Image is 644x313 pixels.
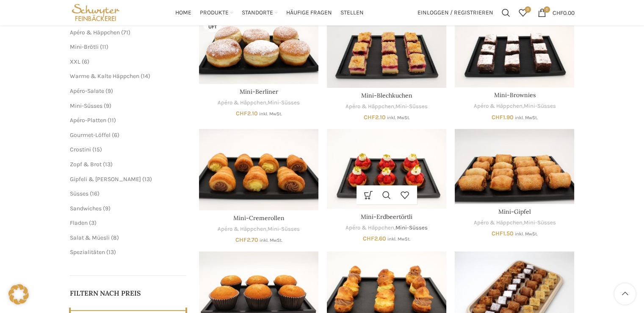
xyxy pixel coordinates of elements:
small: inkl. MwSt. [515,231,538,237]
a: Mini-Cremerollen [199,129,318,210]
a: Sandwiches [70,205,102,212]
span: 3 [91,219,94,226]
span: CHF [236,110,247,117]
a: Apéro & Häppchen [345,224,394,232]
a: Mini-Blechkuchen [361,92,412,99]
a: Fladen [70,219,88,226]
a: Mini-Berliner [240,88,278,95]
span: Apéro & Häppchen [70,29,120,36]
span: CHF [363,235,374,242]
div: , [455,219,574,227]
a: Apéro & Häppchen [218,99,266,107]
span: XXL [70,58,80,65]
span: Gipfeli & [PERSON_NAME] [70,176,141,183]
span: CHF [364,114,375,121]
span: 13 [108,249,114,256]
a: 0 [514,4,531,21]
bdi: 2.10 [364,114,386,121]
a: Apéro & Häppchen [473,102,522,110]
a: Warme & Kalte Häppchen [70,73,139,80]
span: 9 [108,87,111,95]
small: inkl. MwSt. [515,115,538,120]
bdi: 1.90 [492,114,514,121]
a: Zopf & Brot [70,161,102,168]
h5: Filtern nach Preis [70,288,187,298]
a: Site logo [70,8,122,16]
a: Mini-Süsses [395,103,428,111]
span: Home [175,9,191,17]
a: Mini-Süsses [70,102,102,109]
a: Mini-Erdbeertörtli [327,129,446,209]
a: 0 CHF0.00 [533,4,579,21]
span: 9 [106,102,109,109]
a: Mini-Brownies [455,6,574,87]
span: CHF [492,230,503,237]
bdi: 1.50 [492,230,514,237]
span: Apéro-Platten [70,117,106,124]
span: CHF [492,114,503,121]
a: Süsses [70,190,88,197]
a: Mini-Brownies [494,91,535,99]
span: 11 [110,117,114,124]
span: 15 [94,146,100,153]
a: Stellen [340,4,364,21]
span: Salat & Müesli [70,234,110,241]
span: 13 [144,176,150,183]
a: Mini-Süsses [268,225,300,233]
div: , [455,102,574,110]
span: 11 [102,43,106,50]
span: Produkte [200,9,229,17]
a: In den Warenkorb legen: „Mini-Erdbeertörtli“ [359,185,378,204]
div: , [199,99,318,107]
a: Produkte [200,4,233,21]
span: Standorte [242,9,273,17]
small: inkl. MwSt. [259,111,282,117]
span: 6 [114,131,117,139]
a: Mini-Süsses [523,102,556,110]
div: , [199,225,318,233]
div: Meine Wunschliste [514,4,531,21]
a: Standorte [242,4,278,21]
a: Apéro-Salate [70,87,104,95]
a: Mini-Brötli [70,43,99,50]
small: inkl. MwSt. [387,115,410,120]
span: Häufige Fragen [286,9,332,17]
span: 9 [105,205,108,212]
a: Mini-Berliner [199,6,318,84]
span: 13 [105,161,111,168]
span: Einloggen / Registrieren [417,10,493,16]
a: Häufige Fragen [286,4,332,21]
a: Mini-Gipfel [455,129,574,204]
a: Gourmet-Löffel [70,131,111,139]
a: Apéro & Häppchen [345,103,394,111]
a: Home [175,4,191,21]
a: Scroll to top button [614,283,636,305]
a: Apéro & Häppchen [218,225,266,233]
a: Suchen [498,4,514,21]
a: Mini-Süsses [523,219,556,227]
a: Schnellansicht [378,185,396,204]
div: Main navigation [126,4,413,21]
span: 16 [92,190,97,197]
span: CHF [553,9,563,16]
small: inkl. MwSt. [387,236,410,242]
div: , [327,103,446,111]
small: inkl. MwSt. [260,238,282,243]
span: 6 [84,58,87,65]
span: 71 [123,29,128,36]
a: Crostini [70,146,91,153]
a: Mini-Cremerollen [233,214,285,222]
div: , [327,224,446,232]
span: Stellen [340,9,364,17]
a: Apéro & Häppchen [473,219,522,227]
a: Spezialitäten [70,249,105,256]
